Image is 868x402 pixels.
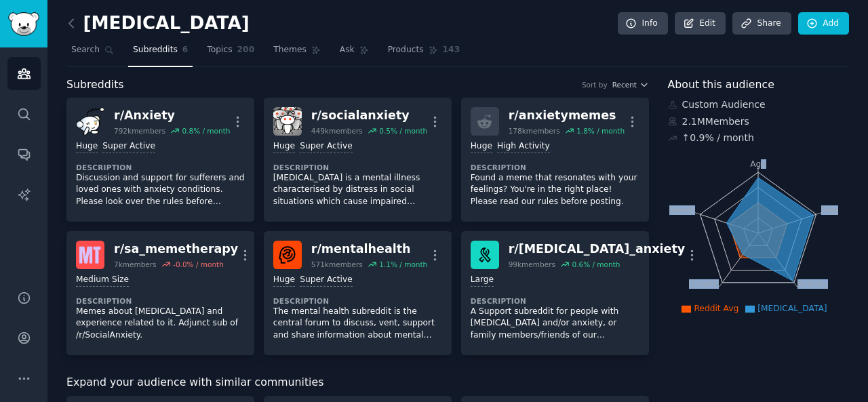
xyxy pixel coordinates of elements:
[379,126,427,136] div: 0.5 % / month
[682,131,754,145] div: ↑ 0.9 % / month
[76,163,245,172] dt: Description
[76,296,245,306] dt: Description
[273,241,302,269] img: mentalhealth
[612,80,649,89] button: Recent
[237,44,255,56] span: 200
[694,304,738,313] span: Reddit Avg
[273,172,442,208] p: [MEDICAL_DATA] is a mental illness characterised by distress in social situations which cause imp...
[461,231,649,355] a: adhd_anxietyr/[MEDICAL_DATA]_anxiety99kmembers0.6% / monthLargeDescriptionA Support subreddit for...
[76,274,129,287] div: Medium Size
[821,205,838,214] tspan: Size
[340,44,355,56] span: Ask
[273,107,302,136] img: socialanxiety
[732,12,791,35] a: Share
[335,39,374,67] a: Ask
[471,306,639,342] p: A Support subreddit for people with [MEDICAL_DATA] and/or anxiety, or family members/friends of o...
[798,12,849,35] a: Add
[300,140,353,153] div: Super Active
[311,107,427,124] div: r/ socialanxiety
[133,44,178,56] span: Subreddits
[76,241,104,269] img: sa_memetherapy
[311,260,363,269] div: 571k members
[311,241,427,258] div: r/ mentalhealth
[66,374,323,391] span: Expand your audience with similar communities
[618,12,668,35] a: Info
[114,260,157,269] div: 7k members
[273,140,295,153] div: Huge
[300,274,353,287] div: Super Active
[273,44,307,56] span: Themes
[582,80,608,89] div: Sort by
[509,126,560,136] div: 178k members
[264,98,452,222] a: socialanxietyr/socialanxiety449kmembers0.5% / monthHugeSuper ActiveDescription[MEDICAL_DATA] is a...
[311,126,363,136] div: 449k members
[668,77,774,94] span: About this audience
[71,44,100,56] span: Search
[509,260,555,269] div: 99k members
[383,39,465,67] a: Products143
[76,140,98,153] div: Huge
[509,107,625,124] div: r/ anxietymemes
[689,279,719,289] tspan: Growth
[471,140,492,153] div: Huge
[388,44,424,56] span: Products
[572,260,620,269] div: 0.6 % / month
[471,296,639,306] dt: Description
[675,12,726,35] a: Edit
[202,39,259,67] a: Topics200
[750,159,766,169] tspan: Age
[576,126,625,136] div: 1.8 % / month
[471,274,494,287] div: Large
[182,44,189,56] span: 6
[273,274,295,287] div: Huge
[207,44,232,56] span: Topics
[269,39,325,67] a: Themes
[379,260,427,269] div: 1.1 % / month
[66,13,250,35] h2: [MEDICAL_DATA]
[273,296,442,306] dt: Description
[114,107,230,124] div: r/ Anxiety
[264,231,452,355] a: mentalhealthr/mentalhealth571kmembers1.1% / monthHugeSuper ActiveDescriptionThe mental health sub...
[66,77,124,94] span: Subreddits
[76,306,245,342] p: Memes about [MEDICAL_DATA] and experience related to it. Adjunct sub of /r/SocialAnxiety.
[102,140,155,153] div: Super Active
[76,172,245,208] p: Discussion and support for sufferers and loved ones with anxiety conditions. Please look over the...
[471,172,639,208] p: Found a meme that resonates with your feelings? You're in the right place! Please read our rules ...
[668,115,850,129] div: 2.1M Members
[497,140,550,153] div: High Activity
[114,241,238,258] div: r/ sa_memetherapy
[668,98,850,112] div: Custom Audience
[273,163,442,172] dt: Description
[66,98,254,222] a: Anxietyr/Anxiety792kmembers0.8% / monthHugeSuper ActiveDescriptionDiscussion and support for suff...
[114,126,165,136] div: 792k members
[66,231,254,355] a: sa_memetherapyr/sa_memetherapy7kmembers-0.0% / monthMedium SizeDescriptionMemes about [MEDICAL_DA...
[76,107,104,136] img: Anxiety
[669,205,695,214] tspan: Reach
[612,80,637,89] span: Recent
[471,163,639,172] dt: Description
[443,44,460,56] span: 143
[8,12,39,36] img: GummySearch logo
[797,279,828,289] tspan: Activity
[471,241,499,269] img: adhd_anxiety
[128,39,193,67] a: Subreddits6
[273,306,442,342] p: The mental health subreddit is the central forum to discuss, vent, support and share information ...
[509,241,686,258] div: r/ [MEDICAL_DATA]_anxiety
[66,39,119,67] a: Search
[757,304,827,313] span: [MEDICAL_DATA]
[461,98,649,222] a: r/anxietymemes178kmembers1.8% / monthHugeHigh ActivityDescriptionFound a meme that resonates with...
[173,260,224,269] div: -0.0 % / month
[182,126,230,136] div: 0.8 % / month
